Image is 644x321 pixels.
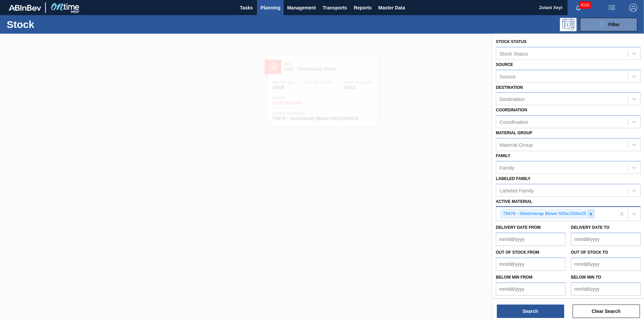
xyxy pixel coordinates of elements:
[608,22,620,27] span: Filter
[500,73,516,79] div: Source
[500,119,528,125] div: Coordination
[323,4,347,12] span: Transports
[568,3,589,12] button: Notifications
[500,165,514,170] div: Family
[378,4,405,12] span: Master Data
[496,85,523,90] label: Destination
[571,225,609,230] label: Delivery Date to
[496,153,510,158] label: Family
[608,4,616,12] img: userActions
[580,18,637,31] button: Filter
[496,199,532,204] label: Active Material
[496,39,526,44] label: Stock Status
[500,187,534,193] div: Labeled Family
[496,233,566,246] input: mm/dd/yyyy
[571,233,641,246] input: mm/dd/yyyy
[560,18,577,31] div: Programming: no user selected
[571,275,601,280] label: Below Min to
[571,257,641,271] input: mm/dd/yyyy
[496,282,566,296] input: mm/dd/yyyy
[500,142,533,147] div: Material Group
[496,275,533,280] label: Below Min from
[287,4,316,12] span: Management
[496,225,541,230] label: Delivery Date from
[571,250,608,255] label: Out of Stock to
[629,4,637,12] img: Logout
[496,176,530,181] label: Labeled Family
[500,96,525,102] div: Destination
[7,21,107,28] h1: Stock
[496,250,539,255] label: Out of Stock from
[496,62,513,67] label: Source
[579,1,591,9] span: 4010
[500,50,528,56] div: Stock Status
[571,282,641,296] input: mm/dd/yyyy
[501,210,587,218] div: 75876 - Stretchwrap Blown 500x1500x25
[496,131,532,135] label: Material Group
[260,4,280,12] span: Planning
[239,4,254,12] span: Tasks
[9,5,41,11] img: TNhmsLtSVTkK8tSr43FrP2fwEKptu5GPRR3wAAAABJRU5ErkJggg==
[496,108,527,112] label: Coordination
[496,257,566,271] input: mm/dd/yyyy
[354,4,372,12] span: Reports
